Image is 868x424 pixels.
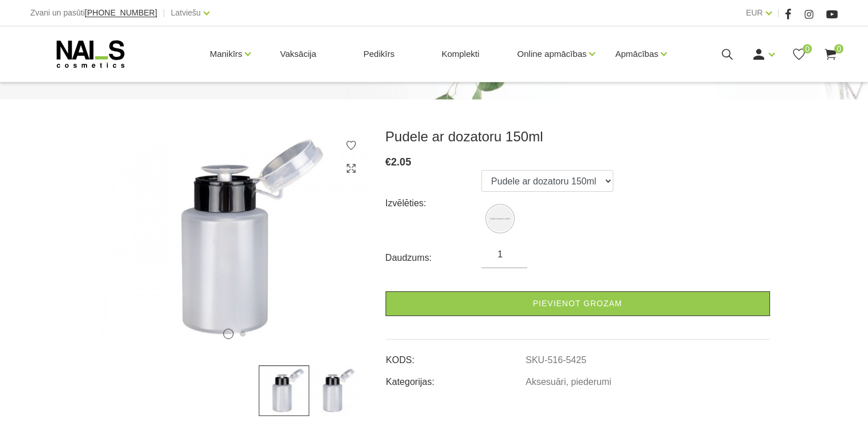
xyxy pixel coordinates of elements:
[433,26,489,82] a: Komplekti
[803,44,812,53] span: 0
[386,128,770,145] h3: Pudele ar dozatoru 150ml
[240,331,246,337] button: 2 of 2
[487,206,513,232] img: Pudele ar dozatoru 150ml
[386,249,482,267] div: Daudzums:
[792,47,806,61] a: 0
[30,6,157,20] div: Zvani un pasūti
[823,47,838,61] a: 0
[386,345,526,367] td: KODS:
[386,194,482,213] div: Izvēlēties:
[386,291,770,316] a: Pievienot grozam
[271,26,325,82] a: Vaksācija
[526,355,586,365] a: SKU-516-5425
[85,9,157,17] a: [PHONE_NUMBER]
[210,31,243,77] a: Manikīrs
[171,6,201,20] a: Latviešu
[386,156,391,168] span: €
[391,156,411,168] span: 2.05
[834,44,843,53] span: 0
[517,31,586,77] a: Online apmācības
[223,329,233,339] button: 1 of 2
[99,128,368,348] img: ...
[309,365,360,416] img: ...
[777,6,780,20] span: |
[526,377,611,387] a: Aksesuāri, piederumi
[85,8,157,17] span: [PHONE_NUMBER]
[615,31,658,77] a: Apmācības
[259,365,309,416] img: ...
[354,26,403,82] a: Pedikīrs
[746,6,763,20] a: EUR
[386,367,526,389] td: Kategorijas:
[163,6,165,20] span: |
